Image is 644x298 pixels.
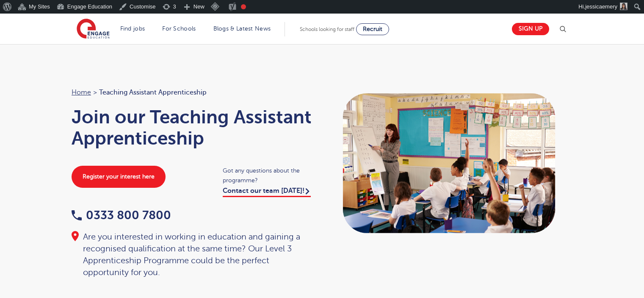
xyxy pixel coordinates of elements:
[223,166,314,185] span: Got any questions about the programme?
[120,25,145,32] a: Find jobs
[356,23,389,35] a: Recruit
[241,4,246,9] div: Focus keyphrase not set
[77,19,110,40] img: Engage Education
[72,87,314,98] nav: breadcrumb
[300,26,354,32] span: Schools looking for staff
[72,89,91,96] a: Home
[72,231,314,279] div: Are you interested in working in education and gaining a recognised qualification at the same tim...
[72,106,314,149] h1: Join our Teaching Assistant Apprenticeship
[363,26,382,32] span: Recruit
[512,23,549,35] a: Sign up
[223,187,311,197] a: Contact our team [DATE]!
[99,87,207,98] span: Teaching Assistant Apprenticeship
[585,3,617,10] span: jessicaemery
[93,89,97,96] span: >
[72,166,166,188] a: Register your interest here
[213,25,271,32] a: Blogs & Latest News
[72,209,171,222] a: 0333 800 7800
[162,25,196,32] a: For Schools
